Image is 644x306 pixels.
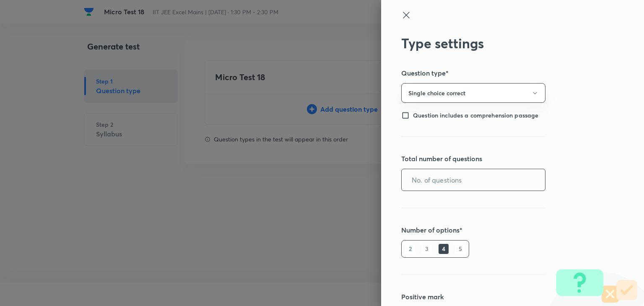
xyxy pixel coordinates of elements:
h5: Total number of questions [401,154,596,164]
h6: 2 [405,244,415,254]
h6: 5 [455,244,465,254]
h6: 4 [439,244,449,254]
h5: Number of options* [401,225,596,235]
input: No. of questions [402,169,545,191]
h6: 3 [422,244,432,254]
span: Question includes a comprehension passage [413,112,538,119]
h5: Positive mark [401,292,596,302]
h2: Type settings [401,35,596,51]
button: Single choice correct [401,83,545,103]
h5: Question type* [401,68,596,78]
